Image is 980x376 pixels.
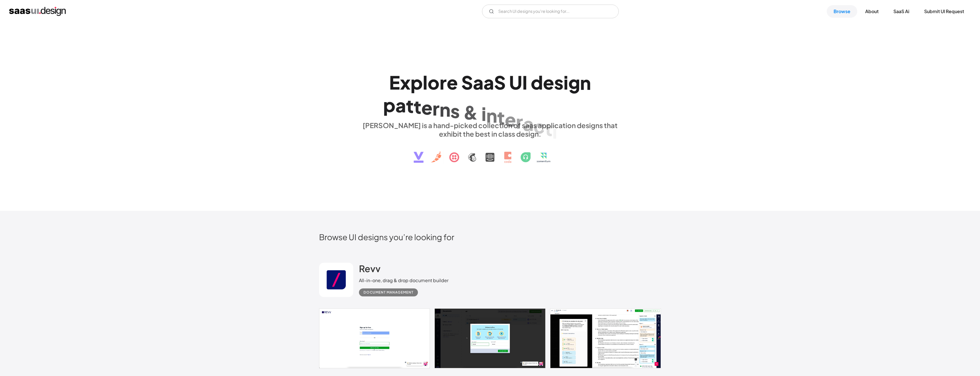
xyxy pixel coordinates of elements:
[359,121,621,138] div: [PERSON_NAME] is a hand-picked collection of saas application designs that exhibit the best in cl...
[383,94,395,116] div: p
[9,7,66,16] a: home
[364,289,413,296] div: Document Management
[440,98,450,120] div: n
[359,71,621,115] h1: Explore SaaS UI design patterns & interactions.
[359,263,381,274] h2: Revv
[432,97,440,119] div: r
[531,71,543,93] div: d
[440,71,447,93] div: r
[917,5,971,18] a: Submit UI Request
[494,71,506,93] div: S
[534,115,545,137] div: c
[887,5,916,18] a: SaaS Ai
[447,71,458,93] div: e
[486,104,497,126] div: n
[545,118,552,140] div: t
[411,71,423,93] div: p
[319,232,661,242] h2: Browse UI designs you’re looking for
[395,94,406,116] div: a
[483,71,494,93] div: a
[463,101,478,123] div: &
[522,71,527,93] div: I
[580,72,591,94] div: n
[505,108,516,130] div: e
[461,71,473,93] div: S
[482,5,619,18] form: Email Form
[481,103,486,125] div: i
[423,71,428,93] div: l
[359,263,381,277] a: Revv
[414,96,421,118] div: t
[428,71,440,93] div: o
[421,96,432,118] div: e
[552,120,557,142] div: i
[563,71,568,93] div: i
[359,277,448,284] div: All-in-one, drag & drop document builder
[473,71,483,93] div: a
[482,5,619,18] input: Search UI designs you're looking for...
[554,71,563,93] div: s
[404,138,576,168] img: text, icon, saas logo
[389,71,400,93] div: E
[406,95,414,117] div: t
[509,71,522,93] div: U
[516,110,523,132] div: r
[827,5,857,18] a: Browse
[497,106,505,128] div: t
[858,5,885,18] a: About
[568,71,580,93] div: g
[450,100,460,122] div: s
[543,71,554,93] div: e
[400,71,411,93] div: x
[523,113,534,135] div: a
